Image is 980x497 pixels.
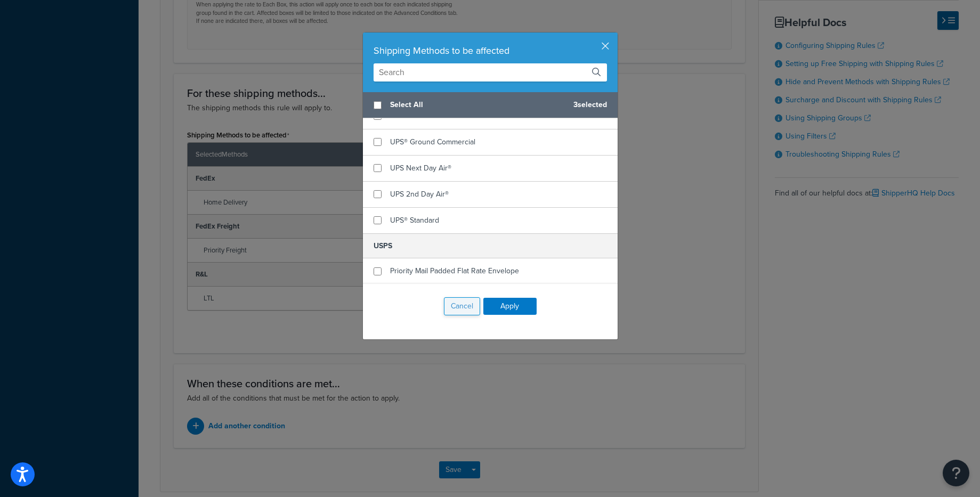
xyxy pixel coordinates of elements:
[363,233,618,258] h5: USPS
[363,92,618,118] div: 3 selected
[390,189,449,200] span: UPS 2nd Day Air®
[390,215,439,226] span: UPS® Standard
[444,297,480,315] button: Cancel
[390,136,475,148] span: UPS® Ground Commercial
[390,97,565,112] span: Select All
[483,298,537,315] button: Apply
[390,265,519,276] span: Priority Mail Padded Flat Rate Envelope
[390,110,473,121] span: UPS® Ground Residential
[374,63,607,82] input: Search
[390,162,451,174] span: UPS Next Day Air®
[374,43,607,58] div: Shipping Methods to be affected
